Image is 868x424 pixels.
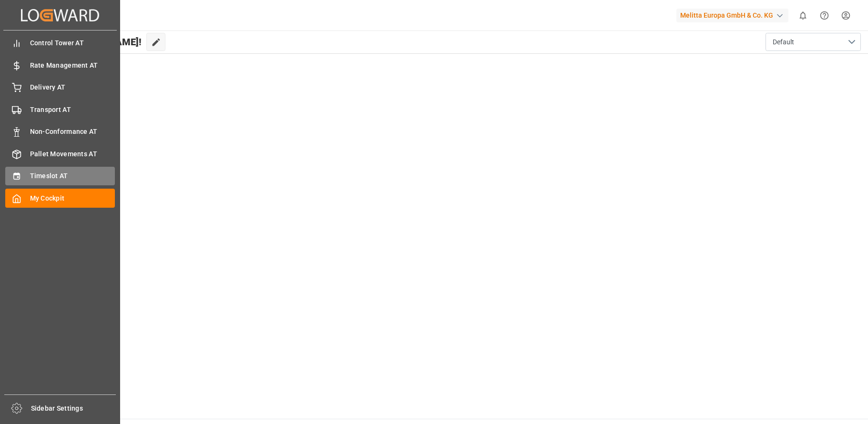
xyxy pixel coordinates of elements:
[31,404,116,414] span: Sidebar Settings
[5,144,115,163] a: Pallet Movements AT
[5,189,115,207] a: My Cockpit
[5,122,115,141] a: Non-Conformance AT
[30,171,115,181] span: Timeslot AT
[814,5,835,26] button: Help Center
[5,100,115,119] a: Transport AT
[30,127,115,137] span: Non-Conformance AT
[773,37,794,47] span: Default
[792,5,814,26] button: show 0 new notifications
[676,6,792,24] button: Melitta Europa GmbH & Co. KG
[30,105,115,115] span: Transport AT
[5,56,115,74] a: Rate Management AT
[5,167,115,185] a: Timeslot AT
[30,38,115,48] span: Control Tower AT
[30,193,115,203] span: My Cockpit
[30,61,115,71] span: Rate Management AT
[30,82,115,92] span: Delivery AT
[5,78,115,97] a: Delivery AT
[30,149,115,159] span: Pallet Movements AT
[676,9,788,22] div: Melitta Europa GmbH & Co. KG
[766,33,861,51] button: open menu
